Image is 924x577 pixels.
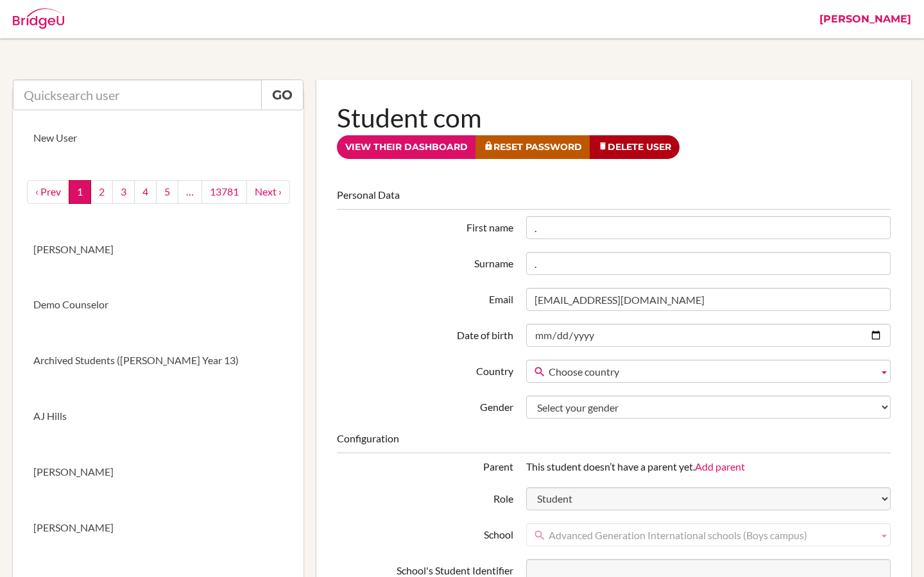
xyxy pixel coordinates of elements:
[337,100,891,135] h1: Student com
[201,180,247,204] a: 13781
[337,188,891,210] legend: Personal Data
[330,460,519,474] div: Parent
[330,360,519,379] label: Country
[90,180,113,204] a: 2
[261,79,304,110] a: Go
[695,460,745,472] a: Add parent
[134,180,157,204] a: 4
[330,523,519,542] label: School
[330,216,519,235] label: First name
[178,180,202,204] a: …
[330,288,519,307] label: Email
[69,180,91,204] a: 1
[246,180,290,204] a: next
[520,460,897,474] div: This student doesn’t have a parent yet.
[13,110,304,166] a: New User
[590,135,680,159] a: Delete User
[337,135,476,159] a: View their dashboard
[330,252,519,271] label: Surname
[112,180,135,204] a: 3
[330,487,519,506] label: Role
[13,8,64,29] img: Bridge-U
[475,135,590,159] a: Reset Password
[13,333,304,389] a: Archived Students ([PERSON_NAME] Year 13)
[13,222,304,278] a: [PERSON_NAME]
[13,500,304,556] a: [PERSON_NAME]
[27,180,69,204] a: ‹ Prev
[13,277,304,333] a: Demo Counselor
[330,324,519,343] label: Date of birth
[549,524,873,547] span: Advanced Generation International schools (Boys campus)
[337,431,891,453] legend: Configuration
[330,396,519,415] label: Gender
[549,360,873,383] span: Choose country
[156,180,178,204] a: 5
[13,389,304,444] a: AJ Hills
[13,79,262,110] input: Quicksearch user
[13,444,304,500] a: [PERSON_NAME]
